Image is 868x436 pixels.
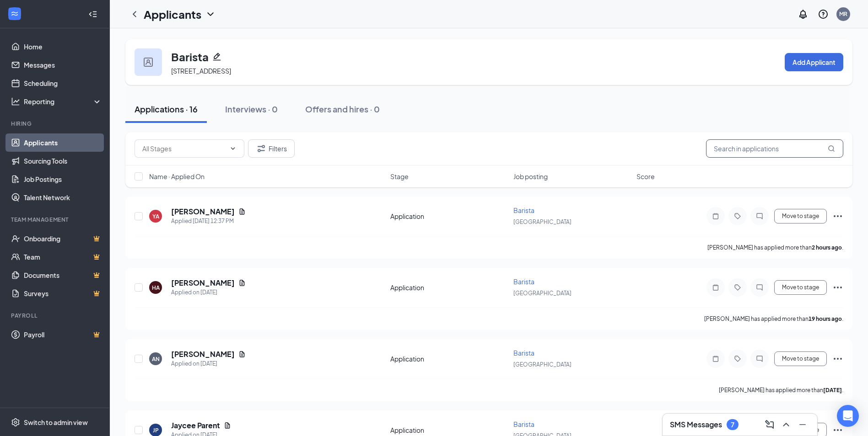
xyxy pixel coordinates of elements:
input: All Stages [142,144,226,154]
a: PayrollCrown [24,325,102,344]
span: Job posting [513,172,548,181]
a: OnboardingCrown [24,229,102,248]
svg: Ellipses [832,353,843,364]
a: TeamCrown [24,248,102,266]
button: Filter Filters [248,139,295,158]
span: Barista [513,349,534,357]
svg: Document [238,208,246,215]
p: [PERSON_NAME] has applied more than . [707,244,843,251]
div: Open Intercom Messenger [837,405,859,427]
svg: Ellipses [832,282,843,293]
div: 7 [731,421,734,429]
div: Hiring [11,120,100,128]
h3: SMS Messages [670,420,722,430]
span: [STREET_ADDRESS] [171,67,231,75]
svg: ChatInactive [754,213,765,220]
b: 2 hours ago [812,244,842,251]
h5: [PERSON_NAME] [171,278,235,288]
b: 19 hours ago [809,315,842,322]
svg: ComposeMessage [764,419,775,430]
div: Application [390,212,508,221]
svg: Ellipses [832,425,843,436]
div: Application [390,425,508,435]
svg: ChevronUp [781,419,792,430]
svg: WorkstreamLogo [10,9,19,18]
div: AN [152,355,160,363]
svg: Collapse [88,10,97,19]
svg: QuestionInfo [818,9,829,20]
p: [PERSON_NAME] has applied more than . [719,386,843,394]
a: Talent Network [24,188,102,207]
div: YA [152,213,159,220]
button: Add Applicant [785,53,843,71]
svg: Tag [732,213,743,220]
button: Move to stage [774,280,827,295]
p: [PERSON_NAME] has applied more than . [704,315,843,323]
svg: Filter [256,143,267,154]
div: Team Management [11,216,100,223]
div: Applications · 16 [135,103,198,115]
a: Job Postings [24,170,102,188]
a: Scheduling [24,74,102,92]
a: Applicants [24,133,102,152]
h5: [PERSON_NAME] [171,349,235,359]
button: ChevronUp [779,417,793,432]
span: [GEOGRAPHIC_DATA] [513,361,571,368]
span: [GEOGRAPHIC_DATA] [513,290,571,297]
span: Stage [390,172,409,181]
svg: Notifications [798,9,809,20]
svg: ChatInactive [754,284,765,291]
div: Offers and hires · 0 [305,103,380,115]
div: Interviews · 0 [225,103,278,115]
svg: ChevronDown [229,145,237,152]
div: Switch to admin view [24,418,88,427]
h5: [PERSON_NAME] [171,207,235,217]
svg: Document [238,279,246,287]
svg: Note [710,284,721,291]
h1: Applicants [144,6,201,22]
div: HA [152,284,160,292]
a: Sourcing Tools [24,152,102,170]
span: Score [636,172,655,181]
svg: Pencil [212,52,221,61]
div: Applied on [DATE] [171,288,246,297]
span: Barista [513,420,534,428]
div: MR [839,10,847,18]
span: Name · Applied On [149,172,205,181]
svg: Tag [732,355,743,362]
div: Applied on [DATE] [171,359,246,368]
svg: ChatInactive [754,355,765,362]
h3: Barista [171,49,209,64]
span: [GEOGRAPHIC_DATA] [513,218,571,225]
svg: Minimize [797,419,808,430]
button: Move to stage [774,209,827,223]
input: Search in applications [706,139,843,158]
a: DocumentsCrown [24,266,102,284]
svg: Document [238,351,246,358]
svg: ChevronLeft [129,9,140,20]
svg: ChevronDown [205,9,216,20]
button: Move to stage [774,351,827,366]
div: Application [390,283,508,292]
div: Applied [DATE] 12:37 PM [171,217,246,226]
b: [DATE] [823,387,842,393]
svg: Document [224,422,231,429]
button: ComposeMessage [762,417,777,432]
svg: Ellipses [832,211,843,222]
a: Messages [24,56,102,74]
button: Minimize [795,417,810,432]
span: Barista [513,206,534,214]
svg: Settings [11,418,20,427]
svg: Note [710,213,721,220]
div: JP [153,426,159,434]
span: Barista [513,277,534,286]
a: SurveysCrown [24,284,102,303]
img: user icon [144,58,153,67]
div: Payroll [11,312,100,319]
svg: MagnifyingGlass [828,145,835,152]
div: Reporting [24,97,102,106]
a: Home [24,37,102,56]
div: Application [390,354,508,363]
svg: Note [710,355,721,362]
